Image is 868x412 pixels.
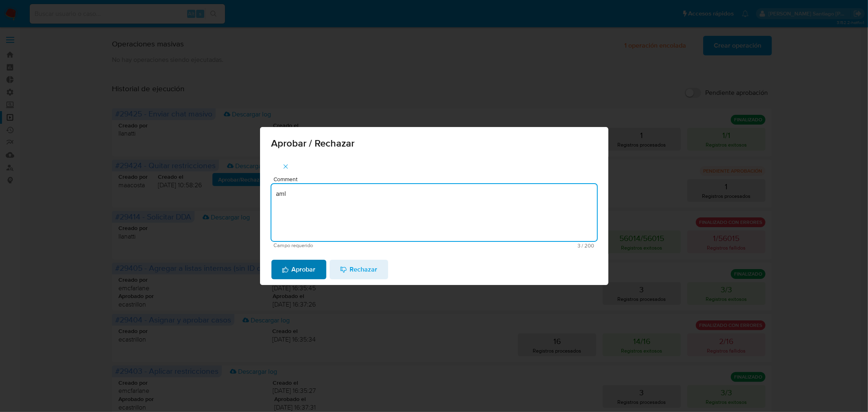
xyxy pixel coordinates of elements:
[330,260,388,279] button: Rechazar
[271,260,326,279] button: Aprobar
[274,243,434,248] span: Campo requerido
[434,243,595,248] span: Máximo 200 caracteres
[271,138,597,148] span: Aprobar / Rechazar
[274,176,599,182] span: Comment
[340,261,378,278] span: Rechazar
[282,261,316,278] span: Aprobar
[271,184,597,241] textarea: aml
